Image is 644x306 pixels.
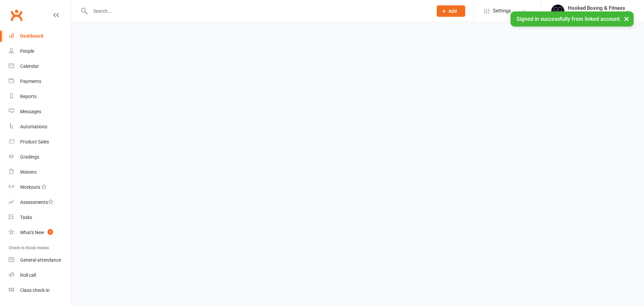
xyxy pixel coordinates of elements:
[9,134,71,149] a: Product Sales
[20,33,43,39] div: Dashboard
[20,94,37,99] div: Reports
[20,154,39,160] div: Gradings
[9,253,71,268] a: General attendance kiosk mode
[568,11,625,17] div: Hooked Boxing & Fitness
[551,4,565,18] img: thumb_image1731986243.png
[437,5,465,17] button: Add
[9,29,71,44] a: Dashboard
[20,184,40,190] div: Workouts
[9,180,71,195] a: Workouts
[9,104,71,119] a: Messages
[448,8,457,14] span: Add
[20,48,34,54] div: People
[9,283,71,298] a: Class kiosk mode
[9,44,71,59] a: People
[20,200,53,205] div: Assessments
[20,109,41,114] div: Messages
[20,63,39,69] div: Calendar
[8,7,25,24] a: Clubworx
[621,11,633,26] button: ×
[9,59,71,74] a: Calendar
[20,257,61,263] div: General attendance
[517,16,621,22] span: Signed in successfully from linked account.
[9,268,71,283] a: Roll call
[9,119,71,134] a: Automations
[48,229,53,235] span: 1
[20,230,44,235] div: What's New
[568,5,625,11] div: Hooked Boxing & Fitness
[20,215,32,220] div: Tasks
[20,79,41,84] div: Payments
[20,139,49,144] div: Product Sales
[20,124,47,129] div: Automations
[88,6,428,16] input: Search...
[20,169,37,175] div: Waivers
[20,272,36,278] div: Roll call
[9,225,71,240] a: What's New1
[20,288,50,293] div: Class check-in
[493,3,511,18] span: Settings
[9,149,71,165] a: Gradings
[9,89,71,104] a: Reports
[9,165,71,180] a: Waivers
[9,74,71,89] a: Payments
[9,195,71,210] a: Assessments
[9,210,71,225] a: Tasks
